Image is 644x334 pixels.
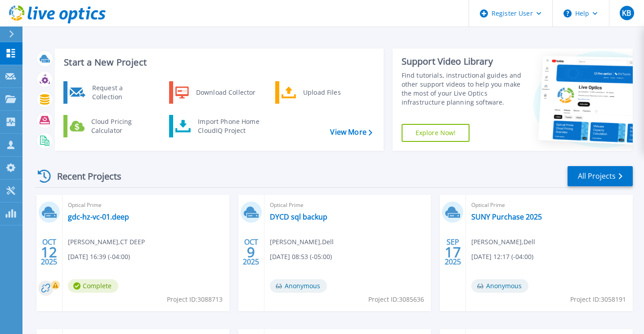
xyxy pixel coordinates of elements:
[63,115,156,137] a: Cloud Pricing Calculator
[402,71,522,107] div: Find tutorials, instructional guides and other support videos to help you make the most of your L...
[402,56,522,67] div: Support Video Library
[270,237,334,247] span: [PERSON_NAME] , Dell
[570,294,626,304] span: Project ID: 3058191
[247,248,255,256] span: 9
[68,279,118,293] span: Complete
[68,212,129,221] a: gdc-hz-vc-01.deep
[68,237,145,247] span: [PERSON_NAME] , CT DEEP
[270,200,426,210] span: Optical Prime
[299,83,365,101] div: Upload Files
[88,83,153,101] div: Request a Collection
[41,248,57,256] span: 12
[471,212,542,221] a: SUNY Purchase 2025
[270,279,327,293] span: Anonymous
[471,200,627,210] span: Optical Prime
[242,236,259,268] div: OCT 2025
[471,237,535,247] span: [PERSON_NAME] , Dell
[192,83,259,101] div: Download Collector
[64,57,372,67] h3: Start a New Project
[270,252,332,262] span: [DATE] 08:53 (-05:00)
[275,81,367,104] a: Upload Files
[193,117,264,135] div: Import Phone Home CloudIQ Project
[402,124,470,142] a: Explore Now!
[568,166,633,186] a: All Projects
[35,165,134,187] div: Recent Projects
[167,294,223,304] span: Project ID: 3088713
[40,236,58,268] div: OCT 2025
[63,81,156,104] a: Request a Collection
[622,9,631,17] span: KB
[471,252,533,262] span: [DATE] 12:17 (-04:00)
[68,200,224,210] span: Optical Prime
[68,252,130,262] span: [DATE] 16:39 (-04:00)
[270,212,327,221] a: DYCD sql backup
[444,236,461,268] div: SEP 2025
[471,279,528,293] span: Anonymous
[169,81,261,104] a: Download Collector
[368,294,424,304] span: Project ID: 3085636
[87,117,153,135] div: Cloud Pricing Calculator
[330,128,372,136] a: View More
[445,248,461,256] span: 17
